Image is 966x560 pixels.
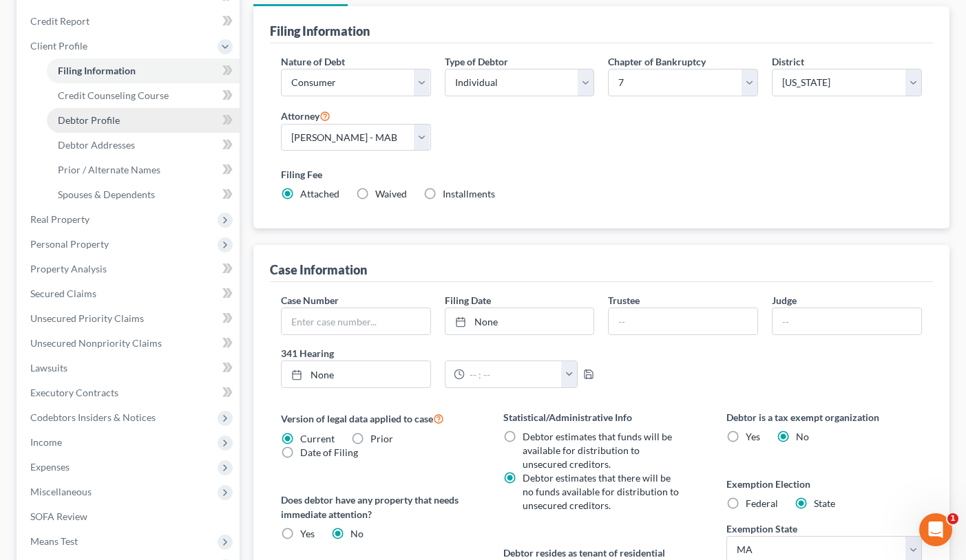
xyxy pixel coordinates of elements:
label: 341 Hearing [274,346,602,360]
span: Yes [300,528,315,539]
span: No [350,528,364,539]
label: District [772,54,804,69]
input: -- : -- [465,361,562,387]
span: Credit Counseling Course [58,89,169,101]
span: Miscellaneous [30,486,92,497]
span: 1 [947,513,958,524]
label: Judge [772,293,797,308]
label: Filing Fee [281,167,922,182]
a: Spouses & Dependents [47,182,240,207]
span: Spouses & Dependents [58,189,155,200]
a: None [445,308,594,334]
span: Debtor estimates that there will be no funds available for distribution to unsecured creditors. [523,472,679,511]
span: Income [30,436,62,448]
span: Yes [746,431,760,442]
span: Credit Report [30,15,90,27]
span: Executory Contracts [30,387,118,398]
span: Prior [370,433,393,444]
label: Exemption Election [726,477,922,491]
a: Credit Counseling Course [47,83,240,108]
span: Filing Information [58,65,136,76]
label: Type of Debtor [445,54,508,69]
span: Client Profile [30,40,87,52]
span: Current [300,433,335,444]
a: Debtor Addresses [47,133,240,158]
a: Filing Information [47,58,240,83]
div: Filing Information [270,23,370,39]
input: -- [609,308,757,334]
input: -- [773,308,921,334]
a: Secured Claims [19,281,240,306]
a: Executory Contracts [19,380,240,405]
span: Prior / Alternate Names [58,164,160,175]
span: Debtor Addresses [58,139,135,151]
label: Attorney [281,107,330,124]
div: Case Information [270,261,367,278]
a: None [282,361,430,387]
span: Federal [746,497,778,509]
span: State [814,497,835,509]
a: Debtor Profile [47,108,240,133]
span: Installments [443,188,495,200]
label: Does debtor have any property that needs immediate attention? [281,493,476,521]
label: Trustee [608,293,640,308]
span: Secured Claims [30,288,96,299]
label: Statistical/Administrative Info [503,410,699,424]
a: SOFA Review [19,504,240,529]
span: Date of Filing [300,446,358,458]
span: Expenses [30,461,70,473]
span: Debtor Profile [58,114,120,126]
span: Waived [375,188,407,200]
span: Real Property [30,213,90,225]
span: No [796,431,809,442]
span: Debtor estimates that funds will be available for distribution to unsecured creditors. [523,431,672,470]
span: Personal Property [30,238,109,250]
span: SOFA Review [30,510,87,522]
a: Property Analysis [19,257,240,281]
label: Nature of Debt [281,54,345,69]
label: Debtor is a tax exempt organization [726,410,922,424]
iframe: Intercom live chat [919,513,952,546]
label: Exemption State [726,521,797,536]
label: Case Number [281,293,339,308]
span: Means Test [30,535,78,547]
span: Codebtors Insiders & Notices [30,411,156,423]
span: Property Analysis [30,263,107,274]
a: Prior / Alternate Names [47,158,240,182]
a: Lawsuits [19,356,240,380]
a: Credit Report [19,9,240,34]
a: Unsecured Priority Claims [19,306,240,331]
span: Unsecured Priority Claims [30,312,144,324]
input: Enter case number... [282,308,430,334]
label: Filing Date [445,293,491,308]
label: Chapter of Bankruptcy [608,54,706,69]
span: Unsecured Nonpriority Claims [30,337,162,349]
span: Lawsuits [30,362,67,374]
label: Version of legal data applied to case [281,410,476,427]
span: Attached [300,188,339,200]
a: Unsecured Nonpriority Claims [19,331,240,356]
